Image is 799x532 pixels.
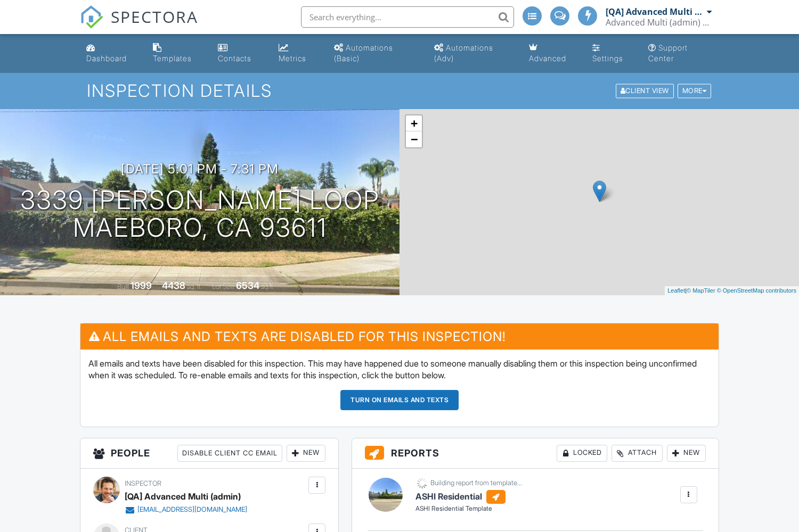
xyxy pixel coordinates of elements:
a: Advanced [525,38,580,69]
a: © OpenStreetMap contributors [717,287,796,294]
a: Dashboard [82,38,140,69]
h3: People [80,438,338,469]
span: sq. ft. [187,282,202,290]
div: Support Center [648,43,688,63]
h1: 3339 [PERSON_NAME] Loop Maeboro, CA 93611 [20,186,380,243]
a: [EMAIL_ADDRESS][DOMAIN_NAME] [125,504,247,515]
a: Automations (Basic) [330,38,421,69]
span: sq.ft. [261,282,274,290]
a: SPECTORA [80,14,198,37]
div: New [287,445,325,462]
a: Client View [615,86,676,94]
div: ASHI Residential Template [415,504,522,513]
a: Automations (Advanced) [430,38,516,69]
div: 1999 [131,280,152,291]
h3: All emails and texts are disabled for this inspection! [80,323,719,350]
a: Settings [588,38,636,69]
a: Support Center [644,38,717,69]
div: Disable Client CC Email [177,445,282,462]
div: [QA] Advanced Multi (admin) [125,488,241,504]
h3: [DATE] 5:01 pm - 7:31 pm [121,162,279,176]
button: Turn on emails and texts [340,390,459,410]
a: © MapTiler [687,287,715,294]
a: Templates [149,38,205,69]
a: Contacts [214,38,266,69]
div: Locked [557,445,607,462]
input: Search everything... [301,6,514,28]
div: Client View [616,84,674,98]
a: Leaflet [667,287,685,294]
div: More [678,84,712,98]
a: Zoom out [406,131,422,147]
img: loading-93afd81d04378562ca97960a6d0abf470c8f8241ccf6a1b4da771bf876922d1b.gif [415,477,429,490]
span: Lot Size [212,282,234,290]
div: New [667,445,706,462]
div: Advanced [529,54,566,63]
div: Dashboard [86,54,127,63]
div: Settings [592,54,623,63]
span: Inspector [125,479,161,487]
h3: Reports [352,438,719,469]
span: Built [117,282,129,290]
h6: ASHI Residential [415,490,522,504]
span: SPECTORA [111,5,198,28]
div: 6534 [236,280,259,291]
div: Building report from template... [430,479,522,487]
p: All emails and texts have been disabled for this inspection. This may have happened due to someon... [88,358,711,381]
div: [EMAIL_ADDRESS][DOMAIN_NAME] [137,505,247,514]
a: Metrics [274,38,321,69]
div: Attach [612,445,663,462]
a: Zoom in [406,115,422,131]
div: Automations (Adv) [434,43,493,63]
div: Metrics [279,54,306,63]
div: Automations (Basic) [334,43,393,63]
img: The Best Home Inspection Software - Spectora [80,5,103,29]
h1: Inspection Details [87,81,712,100]
div: 4438 [162,280,185,291]
div: Contacts [218,54,251,63]
div: [QA] Advanced Multi (admin) [606,6,704,17]
div: Templates [153,54,192,63]
div: Advanced Multi (admin) Company [606,17,712,28]
div: | [665,286,799,295]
